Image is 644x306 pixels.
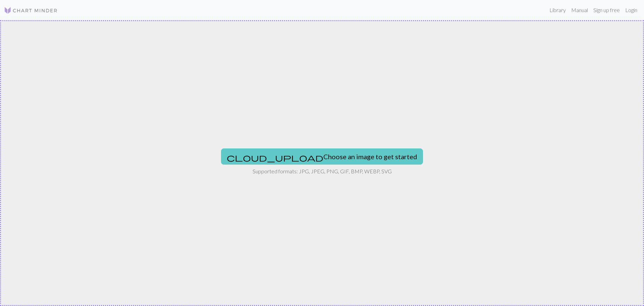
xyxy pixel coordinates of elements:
[4,6,58,14] img: Logo
[221,148,423,165] button: Choose an image to get started
[253,167,392,175] p: Supported formats: JPG, JPEG, PNG, GIF, BMP, WEBP, SVG
[591,3,623,17] a: Sign up free
[227,153,323,162] span: cloud_upload
[569,3,591,17] a: Manual
[623,3,640,17] a: Login
[547,3,569,17] a: Library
